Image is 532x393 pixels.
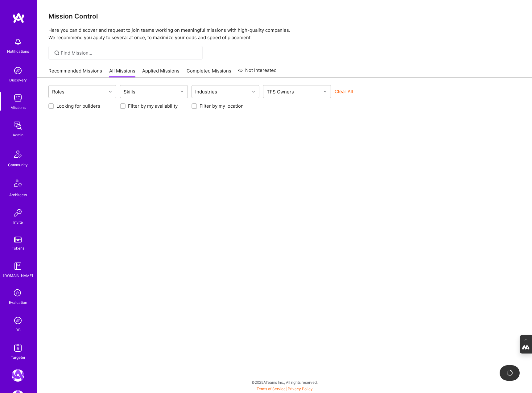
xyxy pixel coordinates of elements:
[10,177,25,192] img: Architects
[11,354,25,361] div: Targeter
[238,67,277,78] a: Not Interested
[7,48,29,55] div: Notifications
[12,245,24,251] div: Tokens
[14,237,22,242] img: tokens
[3,272,33,279] div: [DOMAIN_NAME]
[12,288,24,299] i: icon SelectionTeam
[12,12,25,23] img: logo
[53,49,60,56] i: icon SearchGrey
[9,299,27,306] div: Evaluation
[12,314,24,327] img: Admin Search
[37,374,532,390] div: © 2025 ATeams Inc., All rights reserved.
[56,103,100,109] label: Looking for builders
[48,27,521,41] p: Here you can discover and request to join teams working on meaningful missions with high-quality ...
[194,87,219,96] div: Industries
[15,327,21,333] div: DB
[200,103,244,109] label: Filter by my location
[288,387,313,391] a: Privacy Policy
[9,77,27,83] div: Discovery
[10,104,26,111] div: Missions
[187,68,231,78] a: Completed Missions
[13,219,23,225] div: Invite
[122,87,137,96] div: Skills
[48,68,102,78] a: Recommended Missions
[12,92,24,104] img: teamwork
[335,88,353,95] button: Clear All
[12,260,24,272] img: guide book
[128,103,178,109] label: Filter by my availability
[12,369,24,382] img: A.Team: Leading A.Team's Marketing & DemandGen
[180,90,184,93] i: icon Chevron
[12,342,24,354] img: Skill Targeter
[61,50,198,56] input: Find Mission...
[8,162,28,168] div: Community
[109,90,112,93] i: icon Chevron
[10,147,25,162] img: Community
[257,387,286,391] a: Terms of Service
[51,87,66,96] div: Roles
[324,90,327,93] i: icon Chevron
[10,369,26,382] a: A.Team: Leading A.Team's Marketing & DemandGen
[265,87,295,96] div: TFS Owners
[12,207,24,219] img: Invite
[142,68,179,78] a: Applied Missions
[13,132,23,138] div: Admin
[257,387,313,391] span: |
[506,370,513,376] img: loading
[12,64,24,77] img: discovery
[48,12,521,20] h3: Mission Control
[12,36,24,48] img: bell
[12,119,24,132] img: admin teamwork
[252,90,255,93] i: icon Chevron
[109,68,135,78] a: All Missions
[9,192,27,198] div: Architects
